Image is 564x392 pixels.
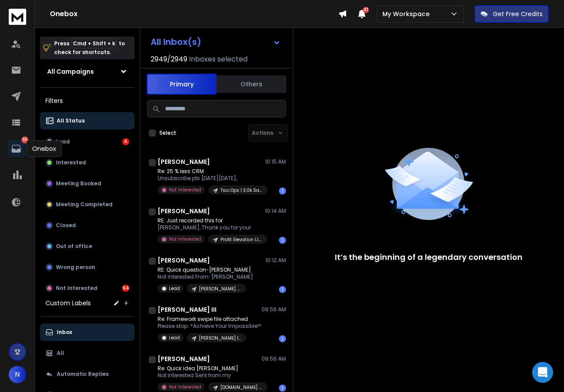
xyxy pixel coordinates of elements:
p: Not interested Sent from my [158,372,262,379]
h1: [PERSON_NAME] [158,355,210,363]
img: logo [9,9,26,25]
div: 1 [279,286,286,293]
button: All Inbox(s) [144,33,288,51]
p: 10:12 AM [265,257,286,264]
p: Please stop. *Achieve Your Impossible!* [158,323,261,330]
button: N [9,366,26,383]
p: Unsubscribe pls [DATE][DATE], [158,175,262,182]
p: My Workspace [382,10,433,18]
p: 58 [21,136,28,143]
p: [PERSON_NAME] | 4.2k Thought Leaders [199,335,241,341]
button: Inbox [40,324,134,341]
p: Meeting Completed [56,201,113,208]
div: 1 [279,187,286,194]
p: Get Free Credits [493,10,543,18]
h1: Onebox [50,9,338,19]
p: 09:56 AM [261,306,286,313]
button: Others [217,75,286,94]
button: All Status [40,112,134,130]
p: Press to check for shortcuts. [54,39,125,57]
h1: [PERSON_NAME] [158,256,210,265]
button: Primary [147,74,217,95]
p: Not Interested [169,384,201,390]
p: Profit Elevation LLC | [PERSON_NAME] 2.1k Building Materials [220,236,262,243]
button: Automatic Replies [40,365,134,383]
p: Interested [56,159,86,166]
p: 09:56 AM [261,355,286,362]
button: Meeting Completed [40,196,134,213]
p: All [57,350,64,357]
h3: Custom Labels [45,299,91,307]
span: 2949 / 2949 [151,54,187,65]
p: [DOMAIN_NAME] | 22.7k Coaches & Consultants [220,384,262,391]
p: RE: Quick question-[PERSON_NAME] [158,266,253,273]
button: All [40,344,134,362]
p: Re: 25 % less CRM [158,168,262,175]
p: Automatic Replies [57,371,109,378]
button: Not Interested54 [40,280,134,297]
div: 54 [122,285,129,292]
span: 27 [363,7,369,13]
p: Not Interested [56,285,97,292]
p: Lead [169,334,180,341]
h1: [PERSON_NAME] [158,157,210,166]
p: Not interested From: [PERSON_NAME] [158,273,253,280]
button: Lead4 [40,133,134,150]
p: Meeting Booked [56,180,101,187]
p: It’s the beginning of a legendary conversation [335,251,523,263]
div: 4 [122,138,129,145]
button: All Campaigns [40,63,134,80]
h1: [PERSON_NAME] [158,207,210,215]
p: Not Interested [169,187,201,193]
p: All Status [57,117,85,124]
p: Tico Ops | 3.0k Salesforce C-suites [220,187,262,194]
label: Select [159,130,176,136]
a: 58 [7,140,25,157]
h1: All Inbox(s) [151,37,201,46]
div: 1 [279,237,286,244]
h3: Filters [40,95,134,107]
button: Out of office [40,238,134,255]
p: [PERSON_NAME] and Associates | 3.9k Enterprise Health Life Sciences Executives [199,286,241,292]
p: [PERSON_NAME], Thank you for your [158,224,262,231]
div: Onebox [27,140,62,157]
p: Re: Quick idea [PERSON_NAME] [158,365,262,372]
button: Closed [40,217,134,234]
div: 1 [279,385,286,392]
p: Lead [169,285,180,292]
button: Get Free Credits [475,5,549,23]
span: Cmd + Shift + k [72,38,117,48]
p: Inbox [57,329,72,336]
p: Re: Framework swipe file attached [158,316,261,323]
p: 10:14 AM [265,208,286,215]
p: Wrong person [56,264,95,271]
button: Meeting Booked [40,175,134,192]
p: 10:15 AM [265,158,286,165]
p: RE: Just recorded this for [158,217,262,224]
h1: All Campaigns [47,67,94,76]
button: Wrong person [40,259,134,276]
p: Closed [56,222,76,229]
h3: Inboxes selected [189,54,248,65]
p: Out of office [56,243,92,250]
div: 1 [279,335,286,342]
div: Open Intercom Messenger [532,362,553,383]
p: Lead [56,138,70,145]
p: Not Interested [169,236,201,242]
button: Interested [40,154,134,171]
h1: [PERSON_NAME] III [158,305,217,314]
